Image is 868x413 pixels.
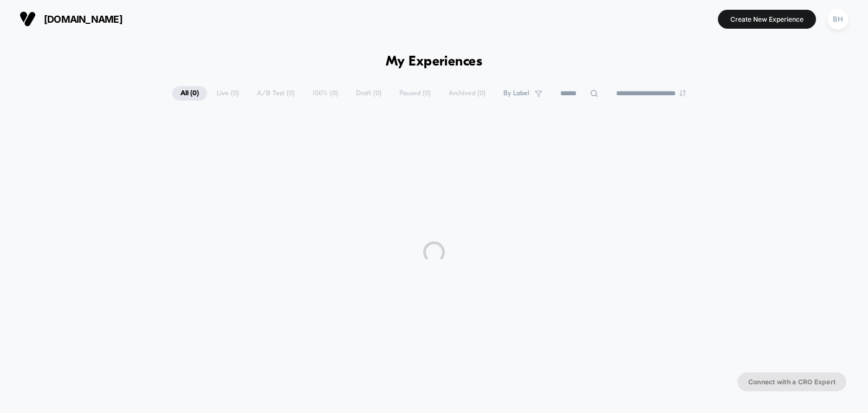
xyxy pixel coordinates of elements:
span: [DOMAIN_NAME] [44,14,122,25]
button: Connect with a CRO Expert [737,372,846,391]
img: Visually logo [20,11,36,27]
div: BH [827,9,848,30]
button: BH [824,8,852,30]
span: All ( 0 ) [172,86,207,101]
button: Create New Experience [718,10,816,29]
button: [DOMAIN_NAME] [16,10,126,28]
img: end [679,90,686,96]
span: By Label [503,89,529,97]
h1: My Experiences [386,54,483,70]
